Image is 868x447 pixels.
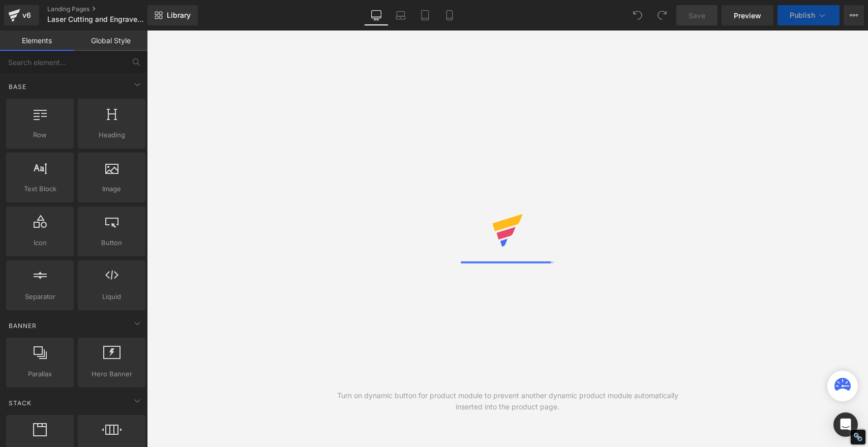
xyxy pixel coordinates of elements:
span: Banner [8,321,38,331]
span: Hero Banner [81,369,142,379]
span: Image [81,184,142,194]
button: More [844,5,864,25]
a: Tablet [413,5,437,25]
a: v6 [4,5,39,25]
button: Publish [777,5,840,25]
span: Button [81,237,142,248]
span: Parallax [9,369,71,379]
span: Laser Cutting and Engraver for Wood, Wood Engraving [47,15,145,23]
span: Preview [734,10,761,21]
a: Preview [722,5,773,25]
span: Save [689,10,705,21]
a: Global Style [74,31,147,51]
div: Open Intercom Messenger [833,412,858,437]
a: Mobile [437,5,462,25]
span: Liquid [81,291,142,302]
div: Turn on dynamic button for product module to prevent another dynamic product module automatically... [327,390,688,412]
a: New Library [147,5,198,25]
span: Publish [790,11,815,19]
button: Redo [652,5,672,25]
span: Icon [9,237,71,248]
span: Library [167,11,191,20]
span: Text Block [9,184,71,194]
a: Laptop [388,5,413,25]
a: Desktop [364,5,388,25]
div: v6 [20,9,33,22]
span: Stack [8,398,33,408]
span: Base [8,82,27,92]
a: Landing Pages [47,5,164,13]
span: Row [9,130,71,140]
button: Undo [627,5,648,25]
div: Restore Info Box &#10;&#10;NoFollow Info:&#10; META-Robots NoFollow: &#09;true&#10; META-Robots N... [853,432,863,442]
span: Heading [81,130,142,140]
span: Separator [9,291,71,302]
